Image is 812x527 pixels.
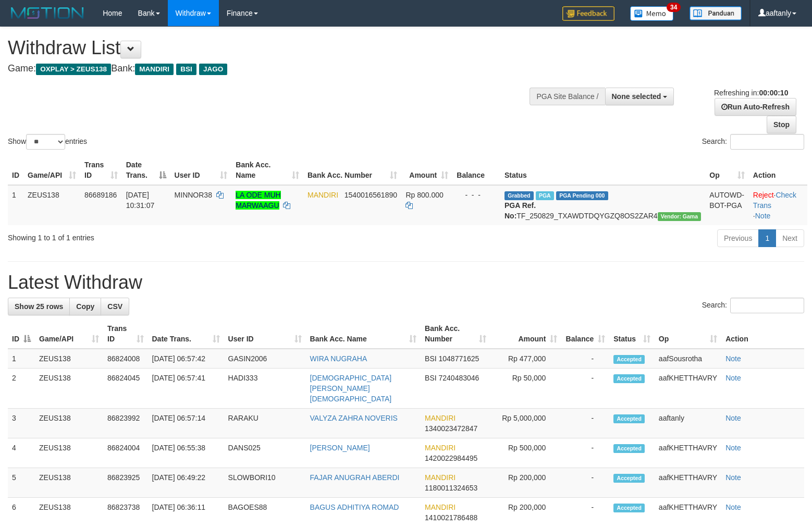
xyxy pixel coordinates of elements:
[425,473,456,482] span: MANDIRI
[425,484,477,492] span: Copy 1180011324653 to clipboard
[224,319,306,349] th: User ID: activate to sort column ascending
[730,134,804,150] input: Search:
[224,438,306,468] td: DANS025
[103,438,147,468] td: 86824004
[776,229,804,247] a: Next
[236,191,280,210] a: LA ODE MUH MARWAAGU
[310,374,392,403] a: [DEMOGRAPHIC_DATA][PERSON_NAME][DEMOGRAPHIC_DATA]
[425,374,437,382] span: BSI
[613,444,645,453] span: Accepted
[490,438,561,468] td: Rp 500,000
[23,155,80,185] th: Game/API: activate to sort column ascending
[148,349,224,369] td: [DATE] 06:57:42
[103,369,147,409] td: 86824045
[103,319,147,349] th: Trans ID: activate to sort column ascending
[655,409,721,438] td: aaftanly
[401,155,452,185] th: Amount: activate to sort column ascending
[310,503,399,511] a: BAGUS ADHITIYA ROMAD
[561,319,609,349] th: Balance: activate to sort column ascending
[35,438,103,468] td: ZEUS138
[76,302,94,311] span: Copy
[717,229,759,247] a: Previous
[345,191,397,199] span: Copy 1540016561890 to clipboard
[35,468,103,498] td: ZEUS138
[8,369,35,409] td: 2
[655,349,721,369] td: aafSousrotha
[224,369,306,409] td: HADI333
[759,89,788,97] strong: 00:00:10
[490,409,561,438] td: Rp 5,000,000
[8,64,531,74] h4: Game: Bank:
[35,319,103,349] th: Game/API: activate to sort column ascending
[490,369,561,409] td: Rp 50,000
[655,369,721,409] td: aafKHETTHAVRY
[176,64,196,75] span: BSI
[500,155,705,185] th: Status
[303,155,401,185] th: Bank Acc. Number: activate to sort column ascending
[80,155,122,185] th: Trans ID: activate to sort column ascending
[749,185,807,225] td: · ·
[35,409,103,438] td: ZEUS138
[730,298,804,313] input: Search:
[231,155,303,185] th: Bank Acc. Name: activate to sort column ascending
[536,191,554,200] span: Marked by aafkaynarin
[103,409,147,438] td: 86823992
[505,201,536,220] b: PGA Ref. No:
[103,349,147,369] td: 86824008
[725,414,741,422] a: Note
[425,503,456,511] span: MANDIRI
[421,319,490,349] th: Bank Acc. Number: activate to sort column ascending
[425,414,456,422] span: MANDIRI
[490,468,561,498] td: Rp 200,000
[753,191,796,210] a: Check Trans
[122,155,170,185] th: Date Trans.: activate to sort column descending
[425,424,477,433] span: Copy 1340023472847 to clipboard
[613,474,645,483] span: Accepted
[23,185,80,225] td: ZEUS138
[490,319,561,349] th: Amount: activate to sort column ascending
[755,212,771,220] a: Note
[310,444,370,452] a: [PERSON_NAME]
[8,185,23,225] td: 1
[8,38,531,58] h1: Withdraw List
[8,438,35,468] td: 4
[8,228,330,243] div: Showing 1 to 1 of 1 entries
[702,134,804,150] label: Search:
[658,212,702,221] span: Vendor URL: https://trx31.1velocity.biz
[107,302,122,311] span: CSV
[725,354,741,363] a: Note
[556,191,608,200] span: PGA Pending
[8,298,70,315] a: Show 25 rows
[490,349,561,369] td: Rp 477,000
[103,468,147,498] td: 86823925
[35,369,103,409] td: ZEUS138
[630,6,674,21] img: Button%20Memo.svg
[8,134,87,150] label: Show entries
[561,468,609,498] td: -
[425,513,477,522] span: Copy 1410021786488 to clipboard
[749,155,807,185] th: Action
[705,155,749,185] th: Op: activate to sort column ascending
[758,229,776,247] a: 1
[8,155,23,185] th: ID
[725,503,741,511] a: Note
[224,349,306,369] td: GASIN2006
[8,5,87,21] img: MOTION_logo.png
[148,409,224,438] td: [DATE] 06:57:14
[148,319,224,349] th: Date Trans.: activate to sort column ascending
[8,468,35,498] td: 5
[8,349,35,369] td: 1
[500,185,705,225] td: TF_250829_TXAWDTDQYGZQ8OS2ZAR4
[126,191,155,210] span: [DATE] 10:31:07
[439,354,479,363] span: Copy 1048771625 to clipboard
[561,438,609,468] td: -
[767,116,796,133] a: Stop
[655,319,721,349] th: Op: activate to sort column ascending
[310,354,367,363] a: WIRA NUGRAHA
[457,190,496,200] div: - - -
[425,354,437,363] span: BSI
[655,438,721,468] td: aafKHETTHAVRY
[613,414,645,423] span: Accepted
[715,98,796,116] a: Run Auto-Refresh
[425,444,456,452] span: MANDIRI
